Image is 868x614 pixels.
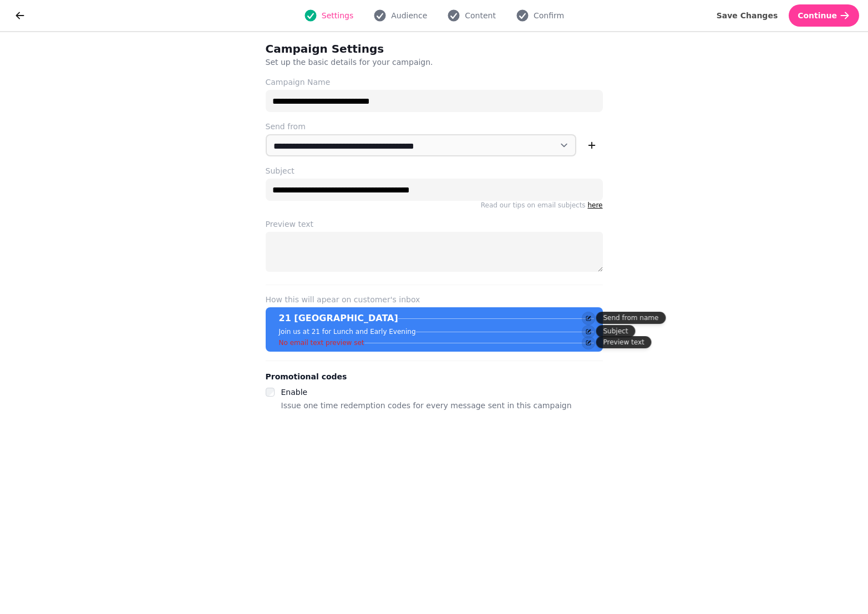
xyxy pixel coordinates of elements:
span: Settings [322,10,353,21]
p: Join us at 21 for Lunch and Early Evening [279,327,416,336]
button: Continue [789,4,859,27]
h2: Campaign Settings [266,41,479,57]
span: Audience [391,10,427,21]
div: Subject [596,325,636,337]
p: 21 [GEOGRAPHIC_DATA] [279,312,398,325]
p: Issue one time redemption codes for every message sent in this campaign [281,399,572,412]
label: How this will apear on customer's inbox [266,294,603,305]
div: Preview text [596,336,652,348]
label: Enable [281,388,308,397]
p: Read our tips on email subjects [266,201,603,210]
button: go back [9,4,31,27]
span: Confirm [534,10,564,21]
label: Send from [266,121,603,132]
p: No email text preview set [279,338,364,347]
span: Save Changes [717,12,778,19]
label: Preview text [266,219,603,230]
div: Send from name [596,312,666,324]
a: here [587,201,602,209]
span: Continue [798,12,837,19]
button: Save Changes [708,4,787,27]
p: Set up the basic details for your campaign. [266,57,550,68]
span: Content [465,10,496,21]
legend: Promotional codes [266,370,347,383]
label: Subject [266,165,603,176]
label: Campaign Name [266,77,603,88]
